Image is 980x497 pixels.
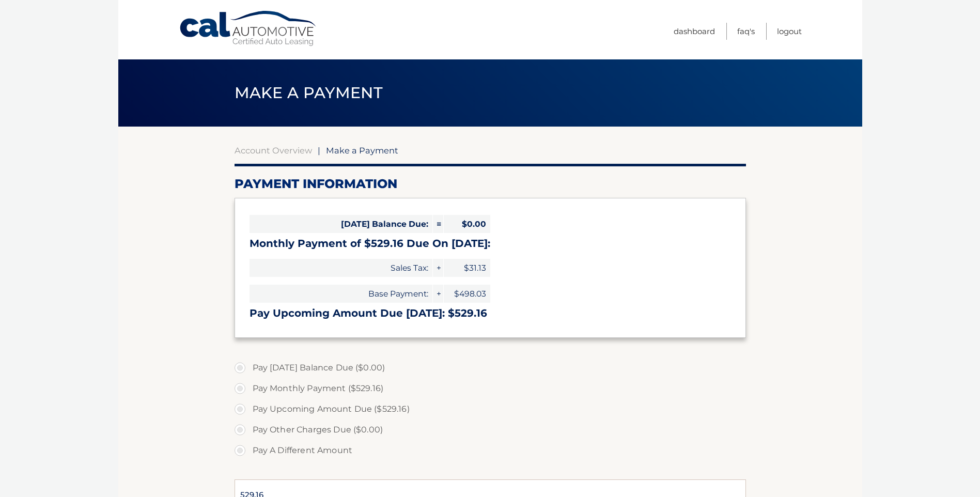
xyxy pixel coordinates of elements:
span: | [318,145,320,156]
span: + [433,285,443,303]
a: FAQ's [737,23,755,40]
label: Pay Monthly Payment ($529.16) [235,378,746,399]
a: Account Overview [235,145,312,156]
a: Logout [777,23,802,40]
label: Pay [DATE] Balance Due ($0.00) [235,358,746,378]
span: = [433,215,443,233]
h3: Pay Upcoming Amount Due [DATE]: $529.16 [250,307,731,320]
span: + [433,259,443,277]
label: Pay A Different Amount [235,440,746,461]
label: Pay Other Charges Due ($0.00) [235,420,746,440]
h2: Payment Information [235,176,746,192]
a: Dashboard [674,23,715,40]
a: Cal Automotive [179,10,318,47]
span: Sales Tax: [250,259,432,277]
span: Make a Payment [235,83,383,102]
h3: Monthly Payment of $529.16 Due On [DATE]: [250,237,731,250]
span: Base Payment: [250,285,432,303]
label: Pay Upcoming Amount Due ($529.16) [235,399,746,420]
span: $498.03 [444,285,490,303]
span: $31.13 [444,259,490,277]
span: Make a Payment [326,145,398,156]
span: $0.00 [444,215,490,233]
span: [DATE] Balance Due: [250,215,432,233]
